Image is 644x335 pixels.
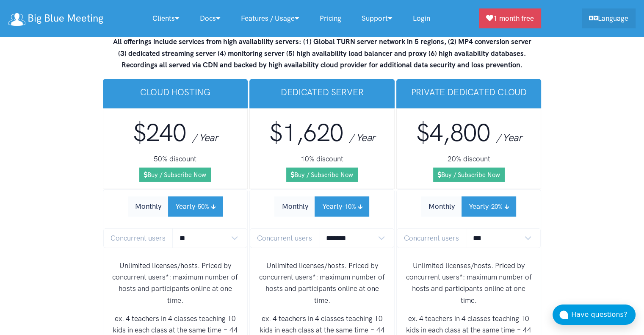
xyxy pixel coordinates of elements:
small: -20% [489,203,503,210]
span: Concurrent users [250,228,319,248]
span: / Year [192,131,218,144]
strong: Servers will be located in a geographic area near you. All offerings include services from high a... [113,26,531,69]
div: Subscription Period [274,197,369,216]
h5: 20% discount [404,154,534,165]
span: / Year [349,131,375,144]
h5: 10% discount [257,154,387,165]
a: Docs [190,9,231,28]
small: -10% [342,203,356,210]
h3: Dedicated Server [256,86,388,98]
button: Yearly-20% [462,197,516,216]
a: Buy / Subscribe Now [433,168,505,182]
button: Monthly [274,197,315,216]
a: Big Blue Meeting [8,9,103,28]
a: Support [351,9,403,28]
a: Features / Usage [231,9,310,28]
span: $4,800 [416,118,490,147]
p: Unlimited licenses/hosts. Priced by concurrent users*: maximum number of hosts and participants o... [257,260,387,306]
span: $1,620 [269,118,343,147]
small: -50% [195,203,209,210]
a: Buy / Subscribe Now [139,168,211,182]
button: Monthly [421,197,462,216]
button: Yearly-50% [168,197,223,216]
a: Buy / Subscribe Now [286,168,358,182]
h3: Private Dedicated Cloud [403,86,535,98]
a: Login [403,9,440,28]
button: Monthly [128,197,169,216]
a: 1 month free [479,8,541,28]
a: Pricing [310,9,351,28]
span: Concurrent users [103,228,173,248]
div: Have questions? [571,309,636,320]
h5: 50% discount [110,154,241,165]
p: Unlimited licenses/hosts. Priced by concurrent users*: maximum number of hosts and participants o... [404,260,534,306]
img: logo [8,13,25,26]
div: Subscription Period [128,197,223,216]
h3: Cloud Hosting [110,86,241,98]
span: / Year [496,131,522,144]
p: Unlimited licenses/hosts. Priced by concurrent users*: maximum number of hosts and participants o... [110,260,241,306]
div: Subscription Period [421,197,516,216]
span: $240 [133,118,186,147]
a: Language [582,8,636,28]
a: Clients [142,9,190,28]
button: Have questions? [553,305,636,325]
button: Yearly-10% [315,197,369,216]
span: Concurrent users [397,228,466,248]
